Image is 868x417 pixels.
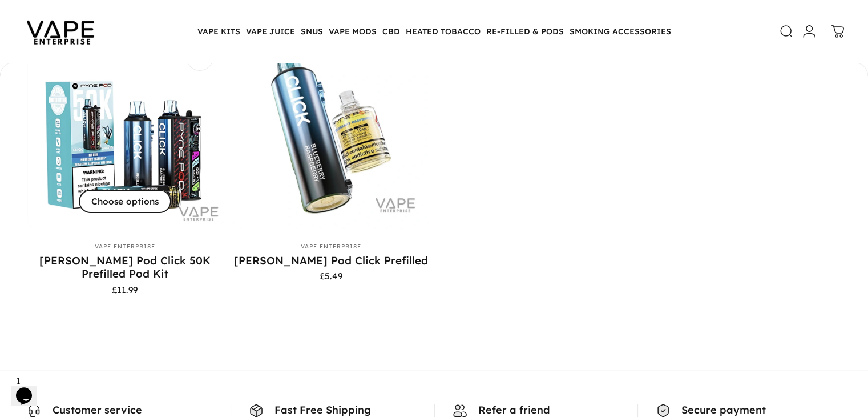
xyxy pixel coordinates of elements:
summary: VAPE MODS [326,19,380,43]
p: Customer service [53,404,180,417]
p: Refer a friend [478,404,619,417]
a: [PERSON_NAME] Pod Click 50K Prefilled Pod Kit [39,254,211,280]
summary: SNUS [298,19,326,43]
iframe: chat widget [11,371,48,406]
summary: SMOKING ACCESSORIES [567,19,674,43]
a: Vape Enterprise [301,243,361,250]
p: Fast Free Shipping [274,404,415,417]
a: Pyne Pod Click Prefilled [233,34,429,230]
p: Secure payment [681,404,841,417]
img: Pyne Pod Click 50K Prefilled Pod Kit [27,34,223,230]
summary: RE-FILLED & PODS [483,19,567,43]
span: £5.49 [320,272,342,280]
img: Pyne Pod Click Prefilled Pod [233,34,429,230]
a: Vape Enterprise [95,243,155,250]
a: [PERSON_NAME] Pod Click Prefilled [234,254,428,267]
button: Choose options [79,190,171,213]
summary: VAPE KITS [195,19,243,43]
summary: VAPE JUICE [243,19,298,43]
nav: Primary [195,19,674,43]
span: £11.99 [112,286,138,294]
summary: CBD [380,19,403,43]
summary: HEATED TOBACCO [403,19,483,43]
img: Vape Enterprise [9,5,112,58]
a: 0 items [825,19,850,44]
